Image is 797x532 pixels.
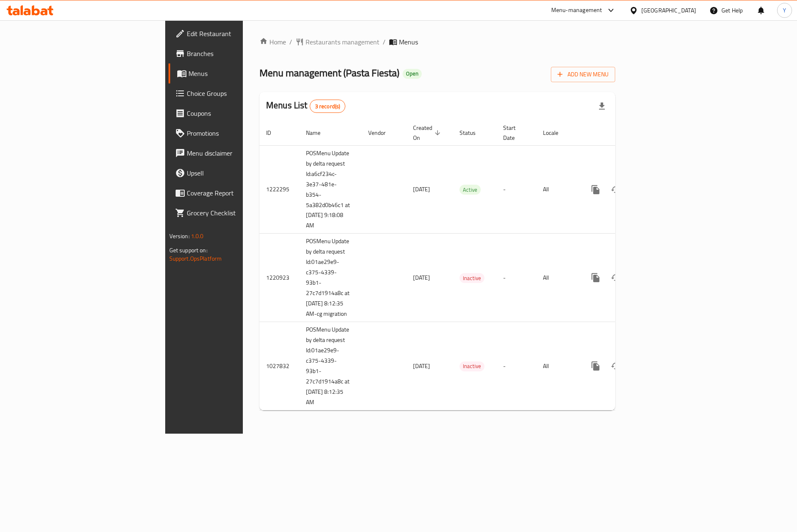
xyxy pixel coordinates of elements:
span: [DATE] [413,272,430,283]
span: Coverage Report [187,188,292,198]
button: Change Status [606,268,626,288]
td: All [536,145,579,234]
span: Inactive [460,273,484,283]
span: Choice Groups [187,88,292,98]
a: Coverage Report [169,183,298,203]
td: - [496,234,536,322]
span: Branches [187,49,292,59]
button: Add New Menu [551,67,615,82]
td: POSMenu Update by delta request Id:01ae29e9-c375-4339-93b1-27c7d1914a8c at [DATE] 8:12:35 AM [299,322,362,410]
th: Actions [579,120,672,146]
td: - [496,145,536,234]
span: Menus [188,68,292,78]
span: Get support on: [169,245,208,256]
div: Inactive [460,361,484,371]
span: Add New Menu [557,69,609,80]
div: Open [403,69,422,79]
span: Inactive [460,361,484,371]
span: 3 record(s) [310,102,345,110]
span: Start Date [503,123,526,143]
span: [DATE] [413,184,430,195]
span: Y [783,6,786,15]
button: more [586,356,606,376]
span: Open [403,70,422,77]
div: Active [460,185,481,195]
a: Promotions [169,123,298,143]
span: Restaurants management [306,37,379,47]
span: Locale [543,128,569,138]
span: Upsell [187,168,292,178]
td: POSMenu Update by delta request Id:01ae29e9-c375-4339-93b1-27c7d1914a8c at [DATE] 8:12:35 AM-cg m... [299,234,362,322]
span: Promotions [187,128,292,138]
button: Change Status [606,180,626,200]
span: Grocery Checklist [187,208,292,218]
span: Active [460,185,481,195]
table: enhanced table [259,120,672,411]
a: Branches [169,44,298,63]
span: ID [266,128,282,138]
a: Grocery Checklist [169,203,298,223]
span: Vendor [368,128,396,138]
div: [GEOGRAPHIC_DATA] [641,6,696,15]
a: Menu disclaimer [169,143,298,163]
span: [DATE] [413,361,430,371]
button: Change Status [606,356,626,376]
span: Version: [169,231,190,242]
span: 1.0.0 [191,231,204,242]
span: Created On [413,123,443,143]
div: Total records count [310,100,346,113]
a: Menus [169,63,298,83]
span: Name [306,128,331,138]
span: Menus [399,37,418,47]
a: Upsell [169,163,298,183]
div: Menu-management [551,5,602,15]
div: Export file [592,96,612,116]
nav: breadcrumb [259,37,615,47]
span: Status [460,128,487,138]
td: All [536,322,579,410]
button: more [586,268,606,288]
a: Coupons [169,103,298,123]
td: POSMenu Update by delta request Id:a6cf234c-3e37-481e-b354-5a382d0b46c1 at [DATE] 9:18:08 AM [299,145,362,234]
a: Edit Restaurant [169,24,298,44]
a: Choice Groups [169,83,298,103]
li: / [383,37,386,47]
a: Restaurants management [296,37,379,47]
a: Support.OpsPlatform [169,253,222,264]
span: Menu management ( Pasta Fiesta ) [259,63,399,82]
span: Menu disclaimer [187,148,292,158]
td: - [496,322,536,410]
button: more [586,180,606,200]
td: All [536,234,579,322]
span: Edit Restaurant [187,29,292,39]
div: Inactive [460,273,484,283]
h2: Menus List [266,99,345,113]
span: Coupons [187,108,292,118]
